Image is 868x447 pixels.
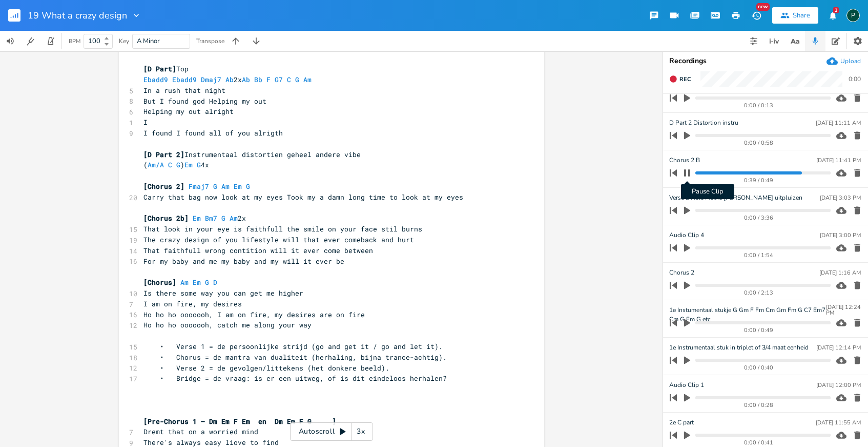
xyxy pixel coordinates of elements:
[826,55,861,67] button: Upload
[820,232,861,238] div: [DATE] 3:00 PM
[143,427,258,436] span: Dremt that on a worried mind
[254,75,262,84] span: Bb
[143,235,414,244] span: The crazy design of you lifestyle will that ever comeback and hurt
[816,158,861,163] div: [DATE] 11:41 PM
[295,75,299,84] span: G
[793,11,810,20] div: Share
[143,96,266,106] span: But I found god Helping my out
[687,365,831,371] div: 0:00 / 0:40
[846,9,860,22] div: Piepo
[816,345,861,351] div: [DATE] 12:14 PM
[275,75,283,84] span: G7
[669,57,862,65] div: Recordings
[143,213,246,223] span: 2x
[290,422,373,441] div: Autoscroll
[665,71,695,87] button: Rec
[820,195,861,201] div: [DATE] 3:03 PM
[234,182,242,191] span: Em
[143,64,176,73] span: [D Part]
[816,382,861,388] div: [DATE] 12:00 PM
[143,257,344,266] span: For my baby and me my baby and my will it ever be
[840,57,861,65] div: Upload
[687,103,831,108] div: 0:00 / 0:13
[143,118,148,127] span: I
[172,75,197,84] span: Ebadd9
[822,6,843,25] button: 2
[205,213,217,223] span: Bm7
[669,343,809,353] span: 1e Instrumentaal stuk in triplet of 3/4 maat eenheid
[669,305,826,315] span: 1e Instumentaal stukje G Gm F Fm Cm Gm Fm G C7 Em7 Cm G Fm G etc
[246,182,250,191] span: G
[143,107,234,116] span: Helping my out alright
[143,224,422,234] span: That look in your eye is faithfull the smile on your face stil burns
[143,192,463,202] span: Carry that bag now look at my eyes Took my a damn long time to look at my eyes
[143,150,184,159] span: [D Part 2]
[230,213,238,223] span: Am
[303,75,312,84] span: Am
[180,278,189,287] span: Am
[69,38,80,44] div: BPM
[148,160,164,169] span: Am/A
[143,246,373,255] span: That faithfull wrong contition will it ever come between
[143,320,312,329] span: Ho ho ho ooooooh, catch me along your way
[772,7,818,24] button: Share
[201,75,221,84] span: Dmaj7
[168,160,172,169] span: C
[143,64,189,73] span: Top
[213,182,217,191] span: G
[669,268,694,278] span: Chorus 2
[119,38,129,44] div: Key
[143,299,242,308] span: I am on fire, my desires
[196,38,224,44] div: Transpose
[680,165,694,181] button: Pause Clip
[242,75,250,84] span: Ab
[833,7,839,13] div: 2
[746,6,767,25] button: New
[143,310,365,319] span: Ho ho ho ooooooh, I am on fire, my desires are on fire
[143,128,283,138] span: I found I found all of you alrigth
[679,75,691,83] span: Rec
[143,182,184,191] span: [Chorus 2]
[687,140,831,146] div: 0:00 / 0:58
[816,120,861,126] div: [DATE] 11:11 AM
[819,270,861,276] div: [DATE] 1:16 AM
[176,160,180,169] span: G
[143,278,176,287] span: [Chorus]
[184,160,193,169] span: Em
[143,86,225,95] span: In a rush that night
[687,327,831,333] div: 0:00 / 0:49
[849,76,861,82] div: 0:00
[225,75,234,84] span: Ab
[189,182,209,191] span: Fmaj7
[143,417,336,426] span: [Pre-Chorus 1 – Dm Em F Em en Dm Em F G ]
[143,75,320,84] span: 2x
[143,75,168,84] span: Ebadd9
[143,213,189,223] span: [Chorus 2b]
[137,36,160,46] span: A Minor
[756,3,770,11] div: New
[193,213,201,223] span: Em
[287,75,291,84] span: C
[143,438,279,447] span: There's always easy liove to find
[143,288,303,298] span: Is there some way you can get me higher
[266,75,271,84] span: F
[687,402,831,408] div: 0:00 / 0:28
[846,4,860,27] button: P
[143,160,209,169] span: ( ) 4x
[687,178,831,183] div: 0:39 / 0:49
[143,353,447,362] span: • Chorus = de mantra van dualiteit (herhaling, bijna trance-achtig).
[28,11,127,20] span: 19 What a crazy design
[669,118,738,128] span: D Part 2 Distortion instru
[687,215,831,221] div: 0:00 / 3:36
[213,278,217,287] span: D
[669,380,704,390] span: Audio Clip 1
[816,420,861,425] div: [DATE] 11:55 AM
[143,374,447,383] span: • Bridge = de vraag: is er een uitweg, of is dit eindeloos herhalen?
[143,363,389,373] span: • Verse 2 = de gevolgen/littekens (het donkere beeld).
[352,422,370,441] div: 3x
[197,160,201,169] span: G
[687,252,831,258] div: 0:00 / 1:54
[687,290,831,296] div: 0:00 / 2:13
[221,182,230,191] span: Am
[669,156,700,165] span: Chorus 2 B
